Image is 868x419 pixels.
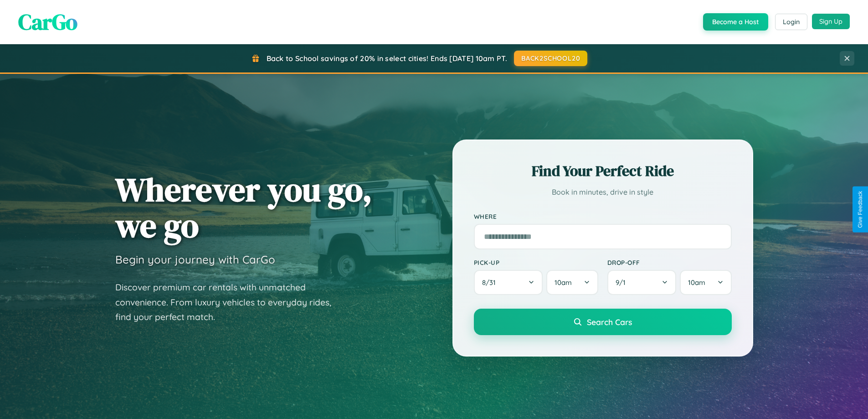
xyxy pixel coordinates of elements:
span: 10am [555,278,572,287]
button: 9/1 [607,270,677,295]
p: Discover premium car rentals with unmatched convenience. From luxury vehicles to everyday rides, ... [115,280,343,325]
p: Book in minutes, drive in style [474,186,732,199]
h3: Begin your journey with CarGo [115,253,275,266]
h1: Wherever you go, we go [115,171,372,243]
button: Sign Up [812,14,850,29]
span: Back to School savings of 20% in select cities! Ends [DATE] 10am PT. [267,54,507,63]
button: BACK2SCHOOL20 [514,51,587,66]
button: Login [775,14,807,30]
div: Give Feedback [857,191,863,228]
span: 8 / 31 [482,278,500,287]
span: Search Cars [587,317,632,327]
span: 10am [688,278,705,287]
button: 10am [546,270,598,295]
h2: Find Your Perfect Ride [474,161,732,181]
button: 8/31 [474,270,543,295]
label: Drop-off [607,259,732,266]
button: Become a Host [703,13,768,31]
span: 9 / 1 [616,278,630,287]
button: 10am [680,270,731,295]
label: Pick-up [474,259,598,266]
button: Search Cars [474,309,732,335]
span: CarGo [18,7,77,37]
label: Where [474,212,732,220]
